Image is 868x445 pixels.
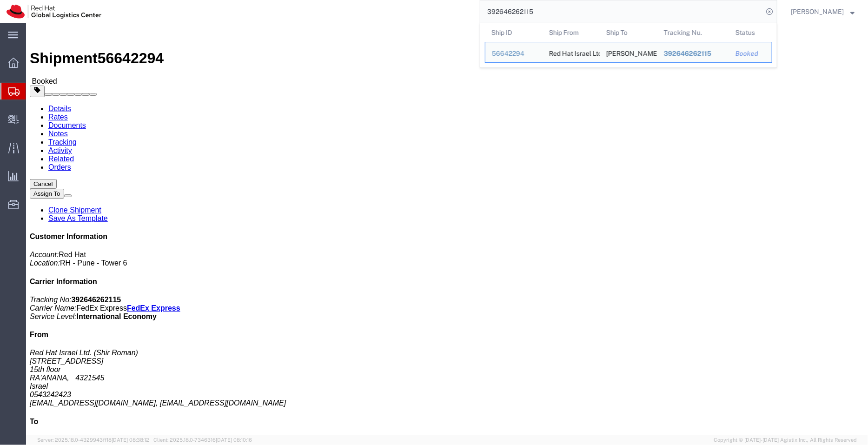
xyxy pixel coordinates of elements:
span: Client: 2025.18.0-7346316 [153,437,252,443]
span: Server: 2025.18.0-4329943ff18 [37,437,149,443]
span: 392646262115 [664,50,711,57]
button: [PERSON_NAME] [790,6,855,17]
th: Status [729,23,772,42]
th: Tracking Nu. [657,23,729,42]
th: Ship ID [485,23,543,42]
span: [DATE] 08:38:12 [112,437,149,443]
div: 392646262115 [664,49,723,59]
span: Pallav Sen Gupta [791,7,844,17]
img: logo [7,5,101,19]
div: Abdullah Sikder [606,42,651,62]
div: Booked [735,49,765,59]
span: [DATE] 08:10:16 [216,437,252,443]
th: Ship To [600,23,657,42]
table: Search Results [485,23,777,67]
input: Search for shipment number, reference number [480,0,763,23]
span: Copyright © [DATE]-[DATE] Agistix Inc., All Rights Reserved [714,436,857,444]
div: Red Hat Israel Ltd. [549,42,594,62]
div: 56642294 [492,49,536,59]
iframe: FS Legacy Container [26,23,868,435]
th: Ship From [543,23,600,42]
